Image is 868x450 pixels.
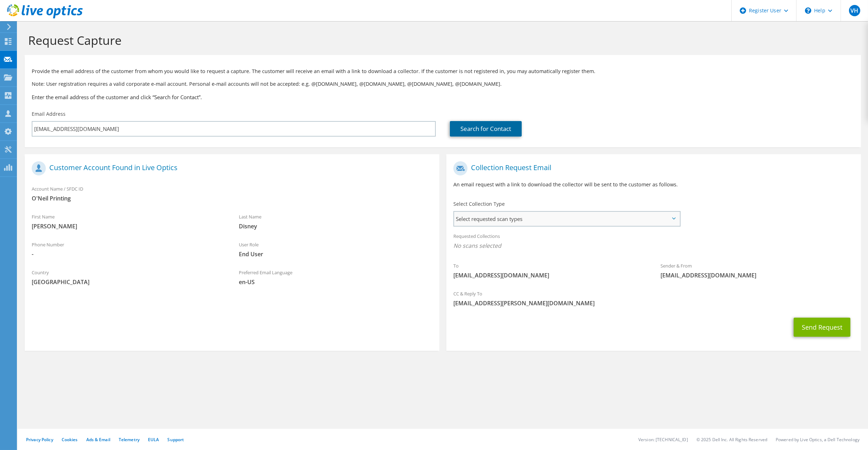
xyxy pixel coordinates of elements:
div: Sender & From [653,258,861,283]
div: Last Name [232,209,439,234]
button: Send Request [794,318,850,337]
span: [GEOGRAPHIC_DATA] [32,278,225,286]
span: VH [849,5,860,16]
span: O'Neil Printing [32,194,432,202]
a: Search for Contact [450,121,522,137]
span: [PERSON_NAME] [32,222,225,230]
span: No scans selected [453,242,854,250]
span: Select requested scan types [454,212,680,226]
li: © 2025 Dell Inc. All Rights Reserved [696,437,767,443]
span: [EMAIL_ADDRESS][DOMAIN_NAME] [661,271,854,279]
h1: Customer Account Found in Live Optics [32,161,429,175]
li: Version: [TECHNICAL_ID] [638,437,688,443]
div: Phone Number [25,237,232,262]
a: Telemetry [119,437,139,443]
p: An email request with a link to download the collector will be sent to the customer as follows. [453,181,854,188]
h1: Collection Request Email [453,161,850,175]
label: Select Collection Type [453,200,505,208]
div: To [446,258,653,283]
div: Preferred Email Language [232,265,439,289]
div: CC & Reply To [446,286,861,311]
div: First Name [25,209,232,234]
div: Account Name / SFDC ID [25,181,439,206]
div: Country [25,265,232,289]
h1: Request Capture [28,33,854,48]
span: [EMAIL_ADDRESS][PERSON_NAME][DOMAIN_NAME] [453,299,854,307]
a: Ads & Email [86,437,110,443]
span: - [32,250,225,258]
span: [EMAIL_ADDRESS][DOMAIN_NAME] [453,271,646,279]
a: EULA [148,437,159,443]
p: Note: User registration requires a valid corporate e-mail account. Personal e-mail accounts will ... [32,80,854,88]
span: Disney [239,222,432,230]
h3: Enter the email address of the customer and click “Search for Contact”. [32,93,854,101]
span: en-US [239,278,432,286]
a: Privacy Policy [26,437,53,443]
a: Support [167,437,184,443]
div: User Role [232,237,439,262]
li: Powered by Live Optics, a Dell Technology [776,437,860,443]
span: End User [239,250,432,258]
label: Email Address [32,110,66,118]
a: Cookies [62,437,78,443]
div: Requested Collections [446,229,861,255]
svg: \n [805,7,811,14]
p: Provide the email address of the customer from whom you would like to request a capture. The cust... [32,67,854,75]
